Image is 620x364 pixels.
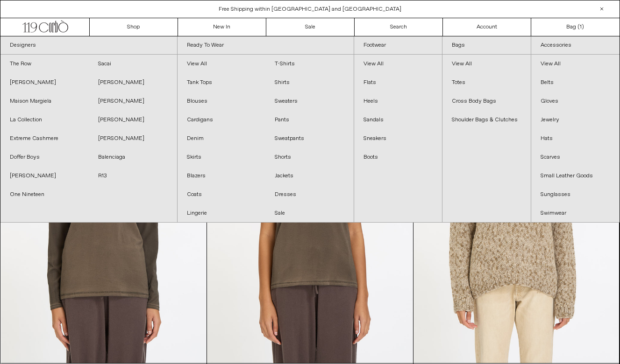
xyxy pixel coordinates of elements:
[178,167,266,185] a: Blazers
[442,111,530,129] a: Shoulder Bags & Clutches
[0,55,89,73] a: The Row
[0,148,89,167] a: Doffer Boys
[178,148,266,167] a: Skirts
[178,18,266,36] a: New In
[531,204,620,223] a: Swimwear
[265,73,354,92] a: Shirts
[265,148,354,167] a: Shorts
[178,185,266,204] a: Coats
[0,185,89,204] a: One Nineteen
[265,185,354,204] a: Dresses
[265,204,354,223] a: Sale
[354,55,442,73] a: View All
[442,36,530,55] a: Bags
[265,167,354,185] a: Jackets
[89,111,177,129] a: [PERSON_NAME]
[0,92,89,111] a: Maison Margiela
[580,23,582,31] span: 1
[89,148,177,167] a: Balenciaga
[531,55,620,73] a: View All
[531,92,620,111] a: Gloves
[355,18,443,36] a: Search
[442,73,530,92] a: Totes
[0,129,89,148] a: Extreme Cashmere
[265,129,354,148] a: Sweatpants
[354,36,442,55] a: Footwear
[265,111,354,129] a: Pants
[0,167,89,185] a: [PERSON_NAME]
[531,18,620,36] a: Bag ()
[219,6,401,13] a: Free Shipping within [GEOGRAPHIC_DATA] and [GEOGRAPHIC_DATA]
[531,73,620,92] a: Belts
[0,36,177,55] a: Designers
[442,92,530,111] a: Cross Body Bags
[531,111,620,129] a: Jewelry
[443,18,531,36] a: Account
[90,18,178,36] a: Shop
[178,129,266,148] a: Denim
[531,129,620,148] a: Hats
[354,148,442,167] a: Boots
[531,36,620,55] a: Accessories
[89,167,177,185] a: R13
[178,111,266,129] a: Cardigans
[89,73,177,92] a: [PERSON_NAME]
[265,92,354,111] a: Sweaters
[354,92,442,111] a: Heels
[266,18,355,36] a: Sale
[0,73,89,92] a: [PERSON_NAME]
[265,55,354,73] a: T-Shirts
[178,55,266,73] a: View All
[178,36,354,55] a: Ready To Wear
[531,185,620,204] a: Sunglasses
[89,92,177,111] a: [PERSON_NAME]
[0,111,89,129] a: La Collection
[178,73,266,92] a: Tank Tops
[178,204,266,223] a: Lingerie
[531,148,620,167] a: Scarves
[354,111,442,129] a: Sandals
[89,55,177,73] a: Sacai
[531,167,620,185] a: Small Leather Goods
[442,55,530,73] a: View All
[354,73,442,92] a: Flats
[89,129,177,148] a: [PERSON_NAME]
[354,129,442,148] a: Sneakers
[178,92,266,111] a: Blouses
[580,23,584,31] span: )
